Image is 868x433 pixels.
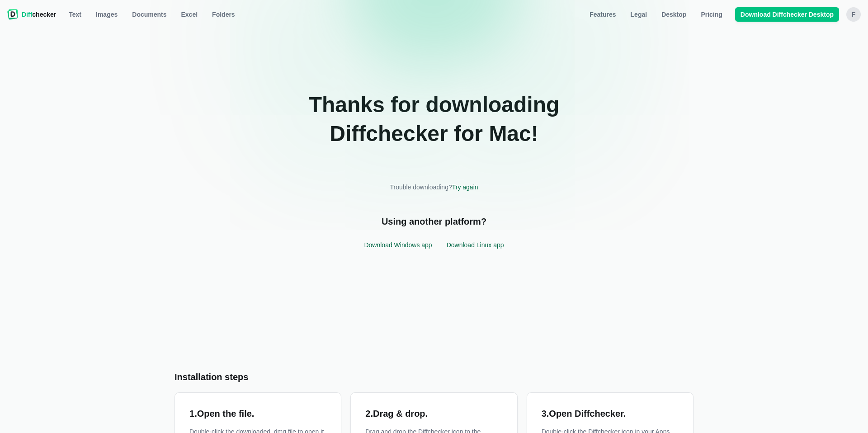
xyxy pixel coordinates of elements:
h2: Installation steps [175,371,693,392]
button: f [846,7,861,22]
span: windows [394,241,420,249]
a: Pricing [695,7,727,22]
a: Download Diffchecker Desktop [735,7,839,22]
a: Desktop [656,7,692,22]
a: Images [90,7,123,22]
span: Folders [210,10,237,19]
span: Images [94,10,119,19]
h2: Using another platform? [175,215,693,235]
span: linux [476,241,491,249]
span: Excel [179,10,200,19]
a: Download linux app [447,241,504,249]
h3: 1 . Open the file. [189,407,326,427]
button: Folders [207,7,241,22]
a: Excel [176,7,203,22]
a: Try again [452,184,478,191]
span: Text [67,10,83,19]
a: Legal [625,7,653,22]
a: Diffchecker [7,7,56,22]
img: Diffchecker logo [7,9,18,20]
span: checker [22,10,56,19]
span: mac [489,122,531,146]
span: Documents [130,10,168,19]
h2: Thanks for downloading Diffchecker for ! [276,90,592,159]
span: Desktop [660,10,688,19]
span: Pricing [699,10,724,19]
h3: 3 . Open Diffchecker. [542,407,679,427]
a: Features [584,7,621,22]
span: Legal [629,10,649,19]
a: Download windows app [364,241,432,249]
span: Trouble downloading? [390,184,452,191]
span: Download Diffchecker Desktop [739,10,835,19]
h3: 2 . Drag & drop. [365,407,502,427]
a: Documents [127,7,172,22]
span: Diff [22,11,32,18]
span: Features [588,10,618,19]
a: Text [63,7,87,22]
